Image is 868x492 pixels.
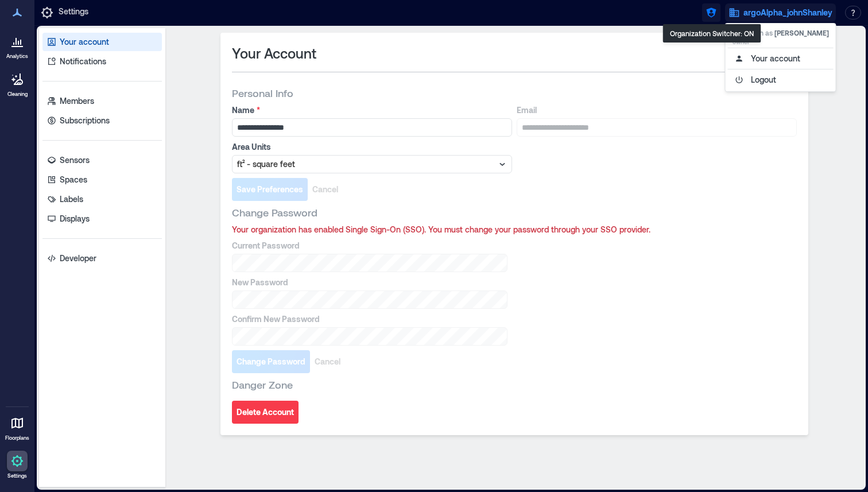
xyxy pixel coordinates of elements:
p: owner [733,37,829,47]
button: Cancel [310,350,345,373]
span: argoAlpha_johnShanley [743,7,832,18]
span: Save Preferences [237,184,303,195]
p: Developer [60,253,96,264]
a: Subscriptions [42,111,162,130]
span: Cancel [312,184,338,195]
p: Settings [59,6,88,20]
label: Name [232,104,510,116]
span: Change Password [237,356,305,367]
p: Your account [60,36,109,48]
a: Sensors [42,151,162,169]
p: Cleaning [7,91,28,98]
a: Spaces [42,171,162,189]
p: Sensors [60,154,90,166]
p: Notifications [60,56,106,67]
span: Delete Account [237,406,294,418]
span: Your Account [232,44,316,63]
a: Notifications [42,52,162,71]
button: Cancel [308,178,343,201]
p: Members [60,95,94,107]
button: Change Password [232,350,310,373]
p: Displays [60,213,90,224]
a: Settings [3,447,31,483]
button: argoAlpha_johnShanley [725,3,836,22]
p: Floorplans [5,435,29,441]
p: Spaces [60,174,87,185]
a: Cleaning [3,65,32,101]
span: [PERSON_NAME] [774,29,829,37]
label: Email [517,104,795,116]
div: Your organization has enabled Single Sign-On (SSO). You must change your password through your SS... [232,224,797,235]
span: Personal Info [232,86,293,100]
p: Analytics [6,53,28,60]
span: Danger Zone [232,378,293,392]
button: Save Preferences [232,178,308,201]
p: Subscriptions [60,115,110,126]
p: Settings [7,472,27,479]
a: Members [42,92,162,110]
a: Labels [42,190,162,208]
label: Confirm New Password [232,313,505,325]
label: Current Password [232,240,505,251]
a: Analytics [3,28,32,63]
p: Labels [60,193,83,205]
a: Your account [42,33,162,51]
a: Floorplans [2,409,33,445]
a: Displays [42,210,162,228]
span: Change Password [232,206,317,219]
button: Delete Account [232,401,299,424]
label: New Password [232,277,505,288]
a: Developer [42,249,162,268]
span: Cancel [315,356,340,367]
p: Logged in as [733,28,829,37]
label: Area Units [232,141,510,153]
